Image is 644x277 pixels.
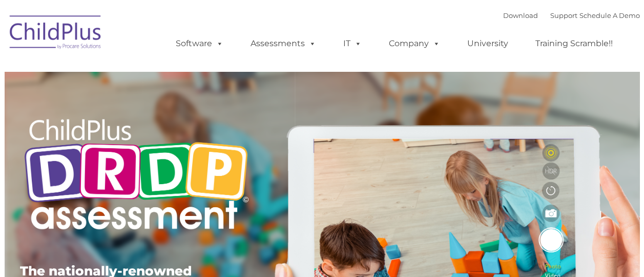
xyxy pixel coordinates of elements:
[165,33,234,54] a: Software
[379,33,450,54] a: Company
[240,33,326,54] a: Assessments
[20,105,253,247] img: Copyright - DRDP Logo Light
[550,11,577,19] a: Support
[457,33,518,54] a: University
[579,11,640,19] a: Schedule A Demo
[333,33,372,54] a: IT
[503,11,538,19] a: Download
[525,33,623,54] a: Training Scramble!!
[5,8,107,60] img: ChildPlus by Procare Solutions
[503,11,640,19] font: |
